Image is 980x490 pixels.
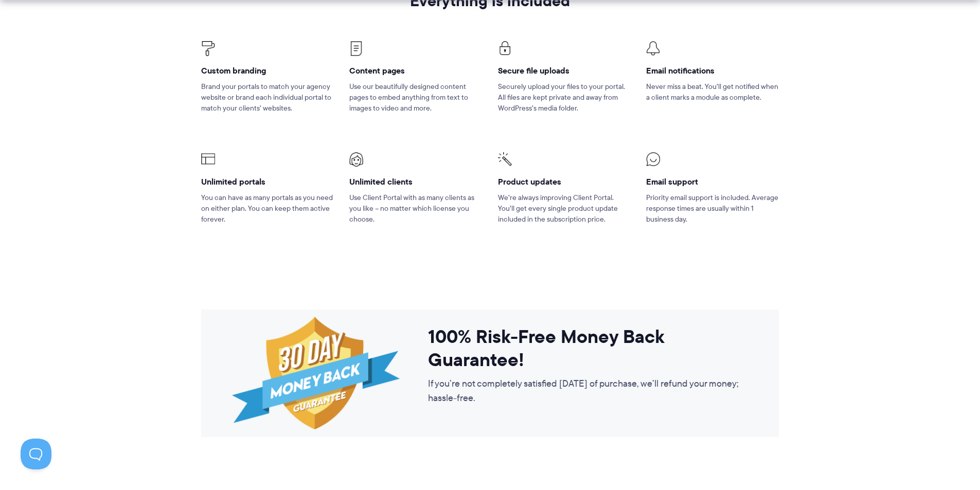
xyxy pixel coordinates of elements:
img: Client Portal Icons [201,152,215,166]
img: Client Portal Icons [498,41,512,55]
img: Client Portal Icon [646,41,660,56]
h4: Email support [646,176,779,187]
img: Client Portal Icons [201,41,215,56]
iframe: Toggle Customer Support [21,439,51,469]
h4: Unlimited clients [349,176,482,187]
p: Use Client Portal with as many clients as you like – no matter which license you choose. [349,192,482,225]
img: Client Portal Icons [349,152,363,167]
p: Priority email support is included. Average response times are usually within 1 business day. [646,192,779,225]
img: Client Portal Icons [349,41,363,56]
p: We’re always improving Client Portal. You’ll get every single product update included in the subs... [498,192,631,225]
h4: Email notifications [646,65,779,76]
p: You can have as many portals as you need on either plan. You can keep them active forever. [201,192,334,225]
img: Client Portal Icons [646,152,660,166]
p: Securely upload your files to your portal. All files are kept private and away from WordPress’s m... [498,81,631,114]
h4: Secure file uploads [498,65,631,76]
h3: 100% Risk-Free Money Back Guarantee! [428,325,748,372]
h4: Content pages [349,65,482,76]
p: Never miss a beat. You’ll get notified when a client marks a module as complete. [646,81,779,103]
img: Client Portal Icons [498,152,512,166]
h4: Custom branding [201,65,334,76]
h4: Unlimited portals [201,176,334,187]
p: If you’re not completely satisfied [DATE] of purchase, we’ll refund your money; hassle-free. [428,376,748,405]
p: Use our beautifully designed content pages to embed anything from text to images to video and more. [349,81,482,114]
p: Brand your portals to match your agency website or brand each individual portal to match your cli... [201,81,334,114]
h4: Product updates [498,176,631,187]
